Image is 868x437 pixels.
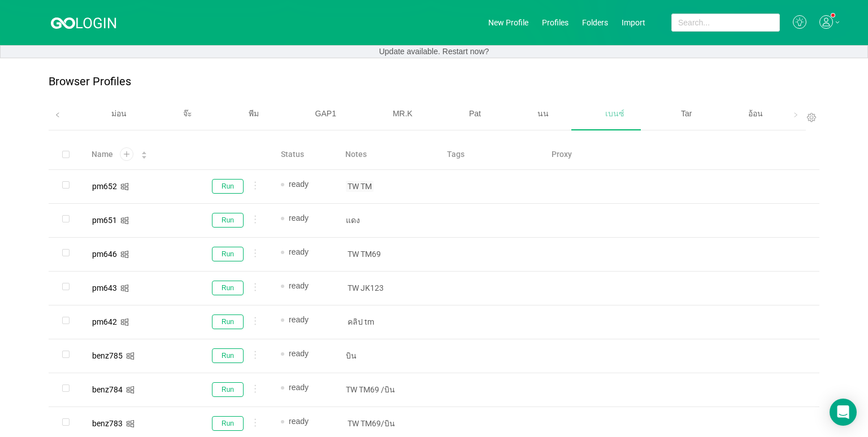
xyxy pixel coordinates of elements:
[120,318,129,326] i: icon: windows
[141,150,147,154] i: icon: caret-up
[92,284,117,292] div: pm643
[92,148,113,160] span: Name
[542,18,568,27] a: Profiles
[212,382,244,397] button: Run
[120,284,129,292] i: icon: windows
[55,112,60,117] i: icon: left
[346,215,428,226] p: แดง
[346,418,397,429] span: TW TM69/บิน
[92,386,123,394] div: benz784
[289,349,309,358] span: ready
[346,316,376,327] span: คลิป tm
[393,109,413,118] span: MR.K
[92,182,117,190] div: pm652
[141,154,147,158] i: icon: caret-down
[92,318,117,326] div: pm642
[212,247,244,261] button: Run
[281,148,304,160] span: Status
[447,148,465,160] span: Tags
[126,386,134,394] i: icon: windows
[346,350,428,361] p: บิน
[120,216,129,225] i: icon: windows
[120,182,129,191] i: icon: windows
[345,148,367,160] span: Notes
[212,416,244,431] button: Run
[346,282,385,294] span: TW JK123
[289,281,309,290] span: ready
[671,14,780,32] input: Search...
[183,109,192,118] span: จ๊ะ
[315,109,336,118] span: GAP1
[346,248,383,260] span: TW TM69
[289,247,309,256] span: ready
[289,315,309,324] span: ready
[488,18,528,27] a: New Profile
[212,213,244,228] button: Run
[212,348,244,363] button: Run
[289,180,309,189] span: ready
[346,384,428,395] p: TW TM69
[92,419,123,427] div: benz783
[537,109,549,118] span: นน
[289,213,309,222] span: ready
[126,419,134,428] i: icon: windows
[622,18,645,27] a: Import
[92,352,123,360] div: benz785
[212,281,244,295] button: Run
[681,109,692,118] span: Tar
[92,216,117,224] div: pm651
[249,109,259,118] span: พีม
[605,109,624,118] span: เบนซ์
[346,181,374,192] span: TW TM
[469,109,481,118] span: Pat
[289,417,309,426] span: ready
[92,250,117,258] div: pm646
[289,383,309,392] span: ready
[212,314,244,329] button: Run
[748,109,763,118] span: อ้อน
[212,179,244,194] button: Run
[120,250,129,259] i: icon: windows
[126,352,134,360] i: icon: windows
[582,18,608,27] a: Folders
[111,109,127,118] span: ม่อน
[141,150,147,158] div: Sort
[379,384,397,395] span: /บิน
[831,14,835,17] sup: 1
[793,112,798,117] i: icon: right
[830,399,857,426] div: Open Intercom Messenger
[552,148,572,160] span: Proxy
[49,75,131,88] p: Browser Profiles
